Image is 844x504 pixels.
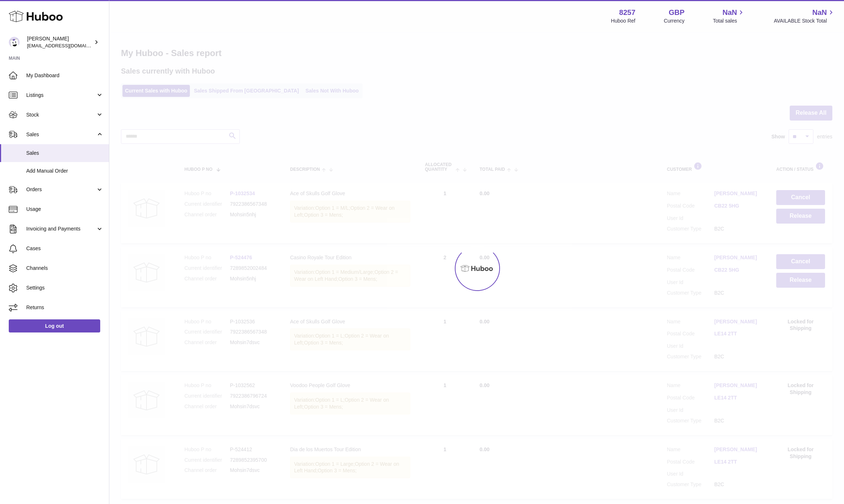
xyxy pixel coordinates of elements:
[26,168,103,174] span: Add Manual Order
[722,8,737,17] span: NaN
[26,265,103,272] span: Channels
[669,8,684,17] strong: GBP
[27,35,93,49] div: [PERSON_NAME]
[26,72,103,79] span: My Dashboard
[774,8,835,24] a: NaN AVAILABLE Stock Total
[713,8,745,24] a: NaN Total sales
[619,8,636,17] strong: 8257
[26,304,103,311] span: Returns
[713,17,745,24] span: Total sales
[26,131,96,138] span: Sales
[26,206,103,213] span: Usage
[26,111,96,118] span: Stock
[9,319,100,332] a: Log out
[26,225,96,232] span: Invoicing and Payments
[26,92,96,99] span: Listings
[26,245,103,252] span: Cases
[26,150,103,157] span: Sales
[812,8,827,17] span: NaN
[27,43,107,48] span: [EMAIL_ADDRESS][DOMAIN_NAME]
[26,186,96,193] span: Orders
[26,284,103,291] span: Settings
[664,17,685,24] div: Currency
[9,37,20,48] img: don@skinsgolf.com
[774,17,835,24] span: AVAILABLE Stock Total
[611,17,636,24] div: Huboo Ref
